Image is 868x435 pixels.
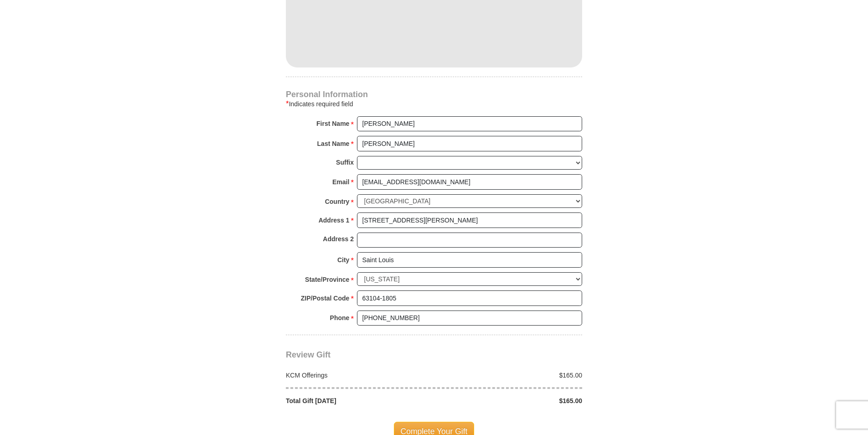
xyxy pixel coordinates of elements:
strong: Address 2 [323,233,354,245]
strong: Phone [330,311,350,324]
strong: City [337,254,349,266]
span: Review Gift [286,350,331,359]
strong: Last Name [317,137,350,150]
h4: Personal Information [286,91,582,98]
strong: State/Province [305,273,349,286]
strong: Country [325,195,350,208]
strong: Suffix [336,156,354,169]
strong: ZIP/Postal Code [301,292,350,305]
div: $165.00 [434,396,587,405]
strong: Email [332,176,349,188]
div: Indicates required field [286,98,582,109]
strong: First Name [316,117,349,130]
div: $165.00 [434,371,587,380]
strong: Address 1 [319,214,350,227]
div: Total Gift [DATE] [281,396,434,405]
div: KCM Offerings [281,371,434,380]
